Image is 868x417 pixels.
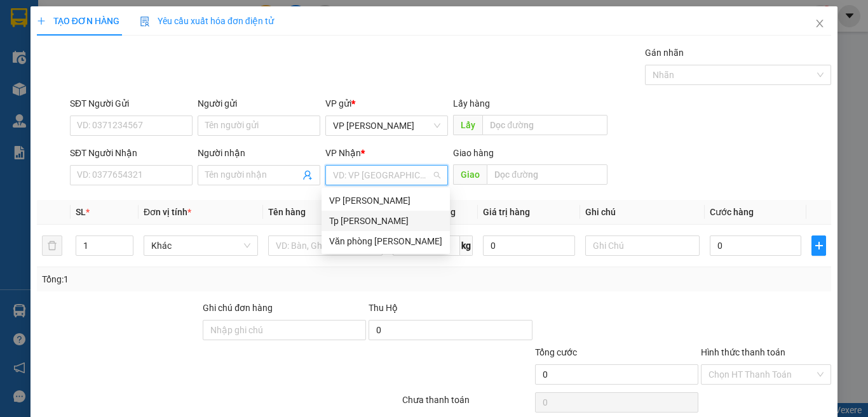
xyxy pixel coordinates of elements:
button: Close [802,6,837,42]
span: Giao [453,164,487,185]
span: kg [460,235,473,256]
div: Văn phòng [PERSON_NAME] [329,234,442,248]
div: Tp Hồ Chí Minh [322,211,450,231]
span: Đơn vị tính [144,207,191,217]
button: delete [42,235,62,256]
span: VP Nhận [325,148,361,158]
div: SĐT Người Gửi [70,96,193,110]
b: [DOMAIN_NAME] [107,48,175,58]
th: Ghi chú [580,200,705,225]
span: Lấy hàng [453,98,490,109]
img: logo.jpg [138,16,168,46]
div: VP Phan Rang [322,190,450,211]
span: plus [812,241,825,251]
input: Ghi chú đơn hàng [203,320,366,340]
label: Ghi chú đơn hàng [203,303,273,313]
span: TẠO ĐƠN HÀNG [37,16,119,26]
span: Tên hàng [268,207,306,217]
div: Tp [PERSON_NAME] [329,214,442,228]
div: VP [PERSON_NAME] [329,194,442,208]
span: SL [76,207,86,217]
input: VD: Bàn, Ghế [268,235,383,256]
span: Khác [151,236,250,255]
input: 0 [483,235,574,256]
span: Yêu cầu xuất hóa đơn điện tử [140,16,274,26]
b: [PERSON_NAME] [16,82,72,142]
input: Dọc đường [487,164,607,185]
span: Giá trị hàng [483,207,530,217]
b: Gửi khách hàng [78,18,126,78]
span: Giao hàng [453,148,494,158]
span: close [815,18,825,29]
button: plus [811,235,826,256]
input: Dọc đường [482,115,607,135]
span: Tổng cước [535,347,577,357]
span: plus [37,17,46,25]
input: Ghi Chú [585,235,700,256]
span: Cước hàng [710,207,754,217]
div: Tổng: 1 [42,272,336,286]
div: Văn phòng Phan Thiết [322,231,450,251]
div: Người nhận [198,146,320,160]
span: user-add [302,170,313,180]
span: Lấy [453,115,482,135]
span: Thu Hộ [369,303,398,313]
div: Chưa thanh toán [401,393,534,415]
label: Hình thức thanh toán [701,347,785,357]
label: Gán nhãn [645,48,684,58]
img: icon [140,17,150,27]
div: VP gửi [325,96,448,110]
span: VP Phan Rang [333,116,440,135]
li: (c) 2017 [107,60,175,76]
div: SĐT Người Nhận [70,146,193,160]
div: Người gửi [198,96,320,110]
